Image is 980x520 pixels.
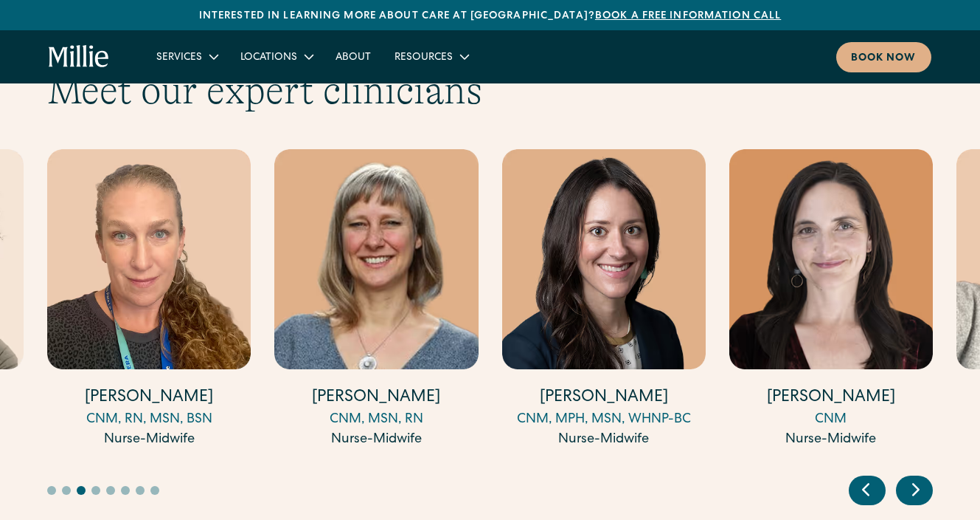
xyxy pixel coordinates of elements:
[121,486,130,495] button: Go to slide 6
[502,430,706,450] div: Nurse-Midwife
[836,42,931,72] a: Book now
[47,486,56,495] button: Go to slide 1
[729,149,933,449] a: [PERSON_NAME]CNMNurse-Midwife
[62,486,71,495] button: Go to slide 2
[274,387,478,410] h4: [PERSON_NAME]
[47,149,251,449] a: [PERSON_NAME]CNM, RN, MSN, BSNNurse-Midwife
[502,410,706,430] div: CNM, MPH, MSN, WHNP-BC
[502,387,706,410] h4: [PERSON_NAME]
[47,68,933,114] h2: Meet our expert clinicians
[47,149,251,451] div: 5 / 17
[851,51,917,66] div: Book now
[240,50,297,66] div: Locations
[383,44,479,69] div: Resources
[502,149,706,449] a: [PERSON_NAME]CNM, MPH, MSN, WHNP-BCNurse-Midwife
[274,410,478,430] div: CNM, MSN, RN
[49,45,109,69] a: home
[274,430,478,450] div: Nurse-Midwife
[229,44,324,69] div: Locations
[729,410,933,430] div: CNM
[91,486,100,495] button: Go to slide 4
[47,387,251,410] h4: [PERSON_NAME]
[502,149,706,451] div: 7 / 17
[595,11,781,21] a: Book a free information call
[47,410,251,430] div: CNM, RN, MSN, BSN
[729,387,933,410] h4: [PERSON_NAME]
[274,149,478,449] a: [PERSON_NAME]CNM, MSN, RNNurse-Midwife
[395,50,453,66] div: Resources
[849,476,886,505] div: Previous slide
[324,44,383,69] a: About
[77,486,86,495] button: Go to slide 3
[106,486,115,495] button: Go to slide 5
[729,430,933,450] div: Nurse-Midwife
[156,50,202,66] div: Services
[150,486,159,495] button: Go to slide 8
[274,149,478,451] div: 6 / 17
[47,430,251,450] div: Nurse-Midwife
[136,486,145,495] button: Go to slide 7
[145,44,229,69] div: Services
[896,476,933,505] div: Next slide
[729,149,933,451] div: 8 / 17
